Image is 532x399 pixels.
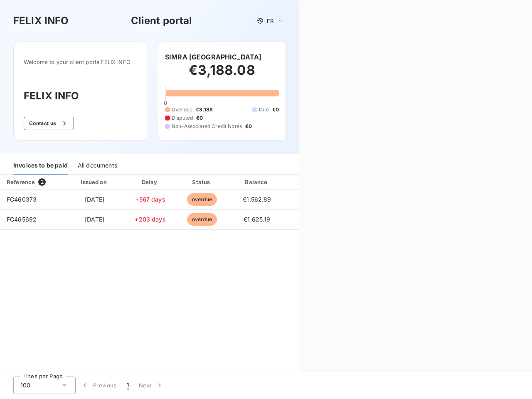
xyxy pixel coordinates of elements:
[177,178,227,186] div: Status
[20,381,30,389] span: 100
[164,99,167,106] span: 0
[196,106,213,113] span: €3,188
[135,216,165,223] span: +203 days
[127,381,129,389] span: 1
[13,13,69,28] h3: FELIX INFO
[134,377,169,394] button: Next
[287,178,329,186] div: PDF
[78,157,117,175] div: All documents
[38,178,46,186] span: 2
[66,178,123,186] div: Issued on
[244,216,270,223] span: €1,625.19
[135,196,165,203] span: +567 days
[196,114,203,122] span: €0
[7,216,37,223] span: FC465692
[172,106,192,113] span: Overdue
[85,216,104,223] span: [DATE]
[172,114,193,122] span: Disputed
[24,59,138,65] span: Welcome to your client portal FELIX INFO
[7,179,35,185] div: Reference
[243,196,271,203] span: €1,562.89
[131,13,192,28] h3: Client portal
[172,123,242,130] span: Non-Associated Credit Notes
[24,117,74,130] button: Contact us
[230,178,284,186] div: Balance
[187,213,217,226] span: overdue
[13,157,68,175] div: Invoices to be paid
[127,178,174,186] div: Delay
[76,377,122,394] button: Previous
[85,196,104,203] span: [DATE]
[122,377,134,394] button: 1
[165,52,261,62] h6: SIMRA [GEOGRAPHIC_DATA]
[272,106,279,113] span: €0
[267,17,273,24] span: FR
[24,89,138,103] h3: FELIX INFO
[7,196,37,203] span: FC460373
[259,106,268,113] span: Due
[245,123,252,130] span: €0
[187,193,217,206] span: overdue
[165,62,279,87] h2: €3,188.08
